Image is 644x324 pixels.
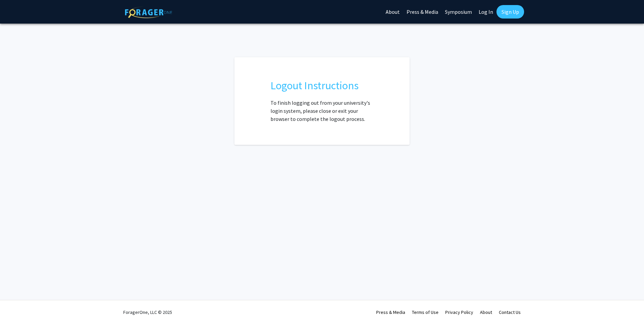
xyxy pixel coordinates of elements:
a: Privacy Policy [445,309,473,315]
p: To finish logging out from your university's login system, please close or exit your browser to c... [270,99,374,123]
a: About [480,309,492,315]
a: Sign Up [496,5,524,19]
a: Contact Us [499,309,521,315]
a: Terms of Use [412,309,439,315]
a: Press & Media [376,309,405,315]
img: ForagerOne Logo [125,6,172,18]
h2: Logout Instructions [270,79,374,92]
div: ForagerOne, LLC © 2025 [123,300,172,324]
